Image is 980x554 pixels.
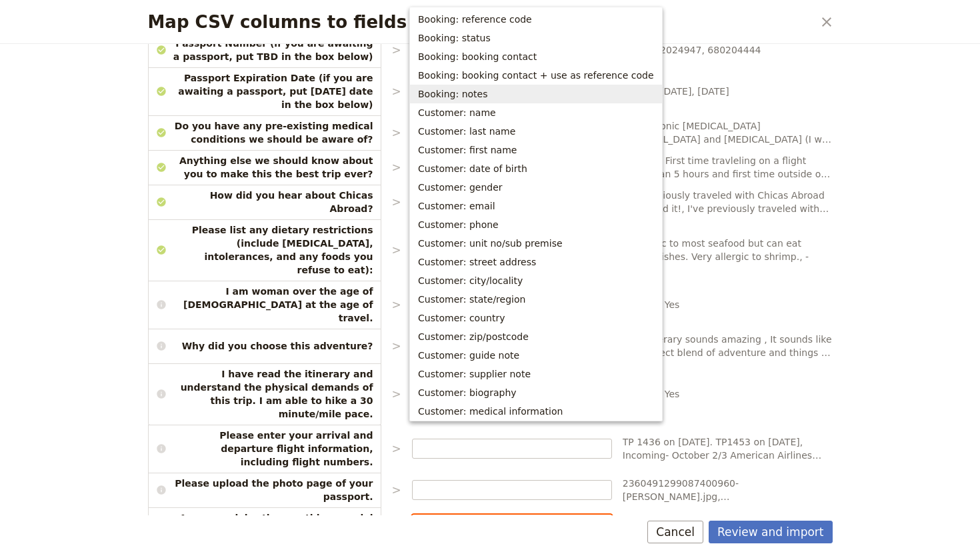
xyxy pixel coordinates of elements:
span: TBD, A62024947, 680204444 [623,43,833,57]
button: Customer: date of birth [410,159,662,178]
p: > [392,159,401,175]
button: Customer: name [410,103,662,122]
span: Customer: date of birth [418,162,527,175]
span: Customer: biography [418,386,517,399]
button: Customer: zip/postcode [410,327,662,346]
button: Booking: booking contact + use as reference code [410,66,662,85]
span: Booking: booking contact + use as reference code [418,69,654,82]
button: Customer: city/locality [410,271,662,290]
span: I have read the itinerary and understand the physical demands of this trip. I am able to hike a 3... [148,367,381,421]
button: Booking: booking contact [410,47,662,66]
button: Booking: notes [410,85,662,103]
span: Please list any dietary restrictions (include [MEDICAL_DATA], intolerances, and any foods you ref... [148,223,381,277]
span: Please enter your arrival and departure flight information, including flight numbers. [148,429,381,469]
span: Customer: zip/postcode [418,330,529,343]
span: TP 1436 on [DATE]. TP1453 on [DATE], Incoming- October 2/3 American Airlines OKC to DFW AA1892 th... [623,435,833,462]
span: Customer: name [418,106,496,119]
p: > [392,338,401,354]
span: Customer: unit no/sub premise [418,237,563,250]
button: Customer: email [410,197,662,215]
span: Customer: guide note [418,349,519,362]
span: No , Chronic [MEDICAL_DATA] [MEDICAL_DATA] and [MEDICAL_DATA] (I will have an epi pen with me, bu... [623,119,833,146]
span: Customer: gender [418,181,503,194]
button: Review and import [709,521,833,543]
button: Customer: phone [410,215,662,234]
span: Booking: notes [418,87,488,101]
span: Customer: medical information [418,405,563,418]
button: Customer: gender [410,178,662,197]
span: Are you celebrating anything special on this trip? [148,511,381,538]
span: Passport Number (if you are awaiting a passport, put TBD in the box below) [148,37,381,63]
span: I am woman over the age of [DEMOGRAPHIC_DATA] at the age of travel. [148,285,381,325]
p: > [392,386,401,402]
span: Please upload the photo page of your passport. [148,477,381,503]
button: Close dialog [815,11,838,33]
span: -, Allergic to most seafood but can eat certain fishes. Very allergic to shrimp., - [623,237,833,263]
p: > [392,242,401,258]
span: Customer: state/region [418,293,525,306]
span: Anything else we should know about you to make this the best trip ever? [148,154,381,181]
span: Customer: last name [418,125,515,138]
span: Yes, Yes, Yes [623,298,833,311]
span: Customer: country [418,311,505,325]
span: Customer: phone [418,218,499,231]
button: Booking: status [410,29,662,47]
p: > [392,297,401,313]
button: Customer: guide note [410,346,662,365]
button: Customer: medical information [410,402,662,421]
span: Passport Expiration Date (if you are awaiting a passport, put [DATE] date in the box below) [148,71,381,111]
button: Customer: unit no/sub premise [410,234,662,253]
p: > [392,83,401,99]
span: Why did you choose this adventure? [148,339,381,353]
span: Customer: street address [418,255,536,269]
button: Customer: first name [410,141,662,159]
p: > [392,42,401,58]
span: Customer: city/locality [418,274,523,287]
span: Nothing, First time travleling on a flight more than 5 hours and first time outside of the wester... [623,154,833,181]
span: Yes, Yes, Yes [623,387,833,401]
span: Do you have any pre-existing medical conditions we should be aware of? [148,119,381,146]
span: [DATE], [DATE], [DATE] [623,85,833,98]
span: The itinerary sounds amazing , It sounds like the perfect blend of adventure and things I like to... [623,333,833,359]
button: Customer: country [410,309,662,327]
p: > [392,125,401,141]
p: > [392,194,401,210]
h2: Map CSV columns to fields in Fieldbook [148,12,813,32]
p: > [392,482,401,498]
span: Customer: supplier note [418,367,531,381]
span: Booking: status [418,31,491,45]
span: Booking: reference code [418,13,532,26]
span: I've previously traveled with Chicas Abroad and loved it!, I've previously traveled with Chicas A... [623,189,833,215]
span: Booking: booking contact [418,50,537,63]
button: Customer: biography [410,383,662,402]
span: 2360491299087400960-[PERSON_NAME].jpg, 2450407253065404416-[PERSON_NAME]-Flood_PASSPORT.pdf, 2450... [623,477,833,503]
button: Customer: last name [410,122,662,141]
p: > [392,441,401,457]
span: Customer: email [418,199,495,213]
span: Customer: first name [418,143,517,157]
button: Booking: reference code [410,10,662,29]
button: Customer: state/region [410,290,662,309]
button: Cancel [647,521,703,543]
button: Customer: street address [410,253,662,271]
button: Customer: supplier note [410,365,662,383]
span: How did you hear about Chicas Abroad? [148,189,381,215]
